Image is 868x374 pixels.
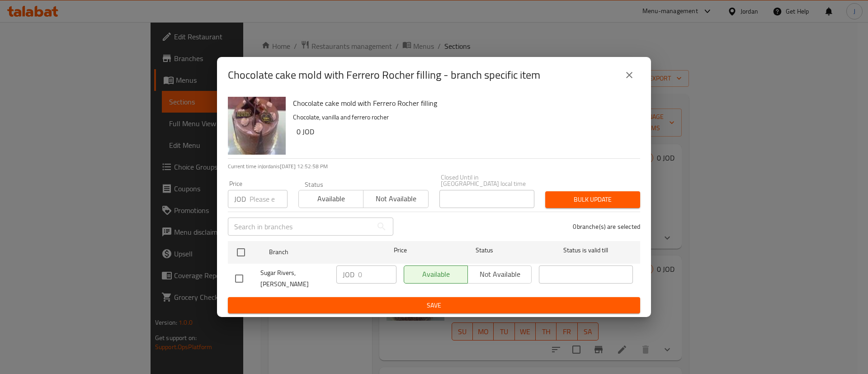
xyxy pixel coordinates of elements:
span: Status [438,245,532,256]
button: Available [298,190,363,208]
p: Current time in Jordan is [DATE] 12:52:58 PM [228,162,640,170]
p: JOD [343,269,354,280]
button: Bulk update [545,191,640,208]
button: close [618,64,640,86]
h2: Chocolate cake mold with Ferrero Rocher filling - branch specific item [228,68,540,82]
img: Chocolate cake mold with Ferrero Rocher filling [228,97,286,155]
span: Branch [269,246,363,258]
p: 0 branche(s) are selected [573,222,640,231]
span: Bulk update [552,194,633,205]
span: Sugar Rivers, [PERSON_NAME] [260,267,329,290]
span: Not available [367,192,425,205]
input: Please enter price [250,190,288,208]
h6: 0 JOD [297,125,633,138]
h6: Chocolate cake mold with Ferrero Rocher filling [293,97,633,109]
span: Status is valid till [539,245,633,256]
p: Chocolate, vanilla and ferrero rocher [293,112,633,123]
span: Save [235,300,633,311]
span: Available [302,192,360,205]
button: Save [228,297,640,314]
p: JOD [234,194,246,204]
button: Not available [363,190,428,208]
input: Please enter price [358,265,396,284]
input: Search in branches [228,218,373,236]
span: Price [370,245,430,256]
